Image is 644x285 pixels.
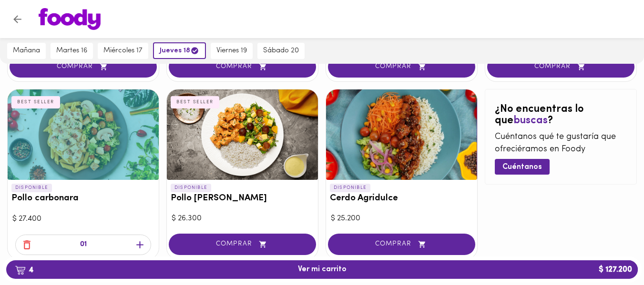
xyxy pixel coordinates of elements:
[340,63,463,71] span: COMPRAR
[172,213,313,224] div: $ 26.300
[216,47,247,55] span: viernes 19
[51,43,93,59] button: martes 16
[6,8,29,31] button: Volver
[331,213,472,224] div: $ 25.200
[181,240,304,248] span: COMPRAR
[169,234,316,255] button: COMPRAR
[10,56,157,78] button: COMPRAR
[13,47,40,55] span: mañana
[169,56,316,78] button: COMPRAR
[12,214,154,225] div: $ 27.400
[8,89,159,180] div: Pollo carbonara
[171,184,211,192] p: DISPONIBLE
[495,104,627,127] h2: ¿No encuentras lo que ?
[330,184,370,192] p: DISPONIBLE
[328,56,475,78] button: COMPRAR
[80,239,87,250] p: 01
[7,43,46,59] button: mañana
[513,115,548,126] span: buscas
[171,96,219,108] div: BEST SELLER
[495,131,627,156] p: Cuéntanos qué te gustaría que ofreciéramos en Foody
[167,89,318,180] div: Pollo Tikka Massala
[160,46,199,55] span: jueves 18
[98,43,148,59] button: miércoles 17
[15,265,26,275] img: cart.png
[326,89,477,180] div: Cerdo Agridulce
[502,163,542,172] span: Cuéntanos
[11,194,155,204] h3: Pollo carbonara
[21,63,145,71] span: COMPRAR
[181,63,304,71] span: COMPRAR
[56,47,87,55] span: martes 16
[340,240,463,248] span: COMPRAR
[171,194,314,204] h3: Pollo [PERSON_NAME]
[499,63,623,71] span: COMPRAR
[263,47,299,55] span: sábado 20
[11,184,52,192] p: DISPONIBLE
[11,96,60,108] div: BEST SELLER
[330,194,473,204] h3: Cerdo Agridulce
[298,265,347,274] span: Ver mi carrito
[257,43,305,59] button: sábado 20
[589,230,634,275] iframe: Messagebird Livechat Widget
[495,159,550,175] button: Cuéntanos
[6,260,638,279] button: 4Ver mi carrito$ 127.200
[103,47,143,55] span: miércoles 17
[153,42,206,59] button: jueves 18
[39,8,101,30] img: logo.png
[211,43,253,59] button: viernes 19
[487,56,634,78] button: COMPRAR
[9,264,39,276] b: 4
[328,234,475,255] button: COMPRAR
